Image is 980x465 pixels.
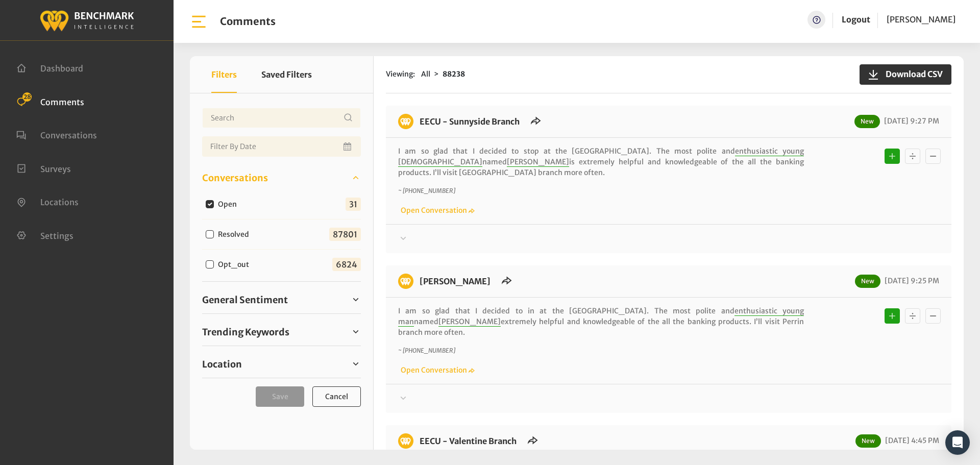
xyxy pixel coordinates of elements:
a: Conversations [16,129,97,139]
label: Resolved [214,229,257,240]
span: Dashboard [40,63,83,74]
img: bar [190,13,208,31]
span: enthusiastic young man [398,306,804,327]
h6: EECU - Sunnyside Branch [413,114,526,129]
span: Location [202,357,242,371]
span: Settings [40,230,73,240]
img: benchmark [398,274,413,289]
span: Trending Keywords [202,325,289,339]
span: Conversations [40,130,97,140]
a: Dashboard [16,62,83,72]
p: I am so glad that I decided to stop at the [GEOGRAPHIC_DATA]. The most polite and named is extrem... [398,146,804,178]
div: Basic example [882,306,943,326]
span: [PERSON_NAME] [887,14,955,25]
p: I am so glad that I decided to in at the [GEOGRAPHIC_DATA]. The most polite and named extremely h... [398,306,804,338]
button: Cancel [312,386,361,407]
span: [DATE] 9:27 PM [881,116,939,126]
label: Open [214,199,245,210]
a: Logout [842,11,870,29]
button: Download CSV [860,64,951,85]
span: Surveys [40,163,71,174]
span: Download CSV [879,68,943,80]
i: ~ [PHONE_NUMBER] [398,187,455,194]
i: ~ [PHONE_NUMBER] [398,347,455,354]
button: Saved Filters [261,56,312,93]
div: Basic example [882,146,943,166]
a: [PERSON_NAME] [887,11,955,29]
button: Open Calendar [341,136,355,157]
a: EECU - Valentine Branch [420,436,517,446]
span: New [855,275,880,288]
strong: 88238 [443,69,465,79]
h6: EECU - Perrin [413,274,497,289]
span: [DATE] 4:45 PM [883,436,939,445]
input: Resolved [206,230,214,238]
a: General Sentiment [202,292,361,307]
input: Date range input field [202,136,361,157]
span: Locations [40,197,79,207]
a: Open Conversation [398,206,475,215]
span: All [421,69,430,79]
img: benchmark [398,433,413,449]
span: [PERSON_NAME] [507,157,569,167]
span: New [854,115,880,128]
span: 6824 [332,258,361,271]
span: Comments [40,96,84,107]
a: Surveys [16,163,71,173]
span: 87801 [329,228,361,241]
a: Settings [16,230,73,240]
a: Comments 28 [16,96,84,106]
a: Logout [842,14,870,25]
span: General Sentiment [202,293,288,307]
img: benchmark [398,114,413,129]
span: enthusiastic young [DEMOGRAPHIC_DATA] [398,146,804,167]
a: Locations [16,196,79,206]
span: 31 [346,198,361,211]
label: Opt_out [214,259,257,270]
input: Username [202,108,361,128]
h1: Comments [220,15,276,28]
input: Open [206,200,214,208]
img: benchmark [39,8,134,33]
span: Viewing: [386,69,415,80]
a: Open Conversation [398,365,475,375]
input: Opt_out [206,260,214,268]
button: Filters [211,56,237,93]
h6: EECU - Valentine Branch [413,433,523,449]
a: Location [202,356,361,372]
a: Trending Keywords [202,324,361,339]
span: [PERSON_NAME] [438,317,501,327]
span: Conversations [202,171,268,185]
span: 28 [22,92,32,102]
div: Open Intercom Messenger [945,430,970,455]
span: [DATE] 9:25 PM [882,276,939,285]
a: Conversations [202,170,361,185]
a: [PERSON_NAME] [420,276,491,286]
a: EECU - Sunnyside Branch [420,116,520,127]
span: New [855,434,881,448]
